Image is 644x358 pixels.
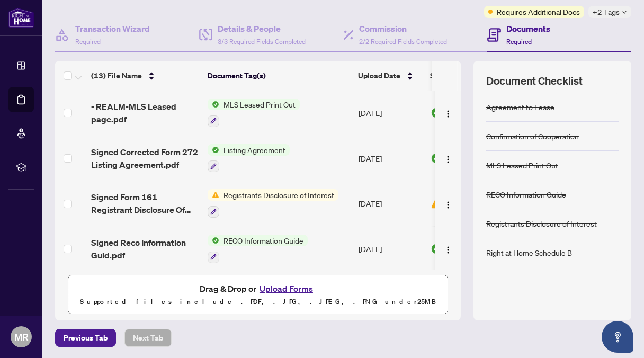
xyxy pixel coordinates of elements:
td: [DATE] [354,136,426,181]
span: Document Checklist [486,74,583,88]
span: Requires Additional Docs [497,6,580,17]
img: Document Status [431,198,442,209]
td: [DATE] [354,226,426,272]
th: Document Tag(s) [203,61,354,91]
span: MLS Leased Print Out [219,99,300,110]
img: Status Icon [208,99,219,110]
img: Status Icon [208,235,219,246]
span: +2 Tags [593,6,620,18]
img: Logo [444,110,452,118]
button: Logo [440,104,457,121]
span: (13) File Name [91,70,142,82]
div: Registrants Disclosure of Interest [486,218,597,229]
span: down [622,10,627,15]
img: logo [8,8,34,28]
span: 3/3 Required Fields Completed [218,38,306,46]
td: [DATE] [354,90,426,136]
button: Status IconRegistrants Disclosure of Interest [208,189,338,218]
h4: Commission [359,22,447,35]
span: Required [506,38,532,46]
span: MR [14,329,29,344]
img: Status Icon [208,144,219,156]
img: Logo [444,246,452,254]
span: - REALM-MLS Leased page.pdf [91,100,199,126]
button: Status IconMLS Leased Print Out [208,99,300,127]
span: Status [430,70,452,82]
img: Status Icon [208,189,219,201]
th: Upload Date [354,61,426,91]
button: Open asap [602,321,633,353]
span: Signed Form 161 Registrant Disclosure Of Interest.pdf [91,191,199,216]
p: Supported files include .PDF, .JPG, .JPEG, .PNG under 25 MB [75,296,441,308]
button: Logo [440,195,457,212]
span: RECO Information Guide [219,235,308,246]
span: Upload Date [358,70,400,82]
button: Previous Tab [55,329,116,347]
img: Document Status [431,153,442,164]
div: Right at Home Schedule B [486,247,572,258]
span: Drag & Drop orUpload FormsSupported files include .PDF, .JPG, .JPEG, .PNG under25MB [68,275,448,315]
span: Listing Agreement [219,144,290,156]
span: Drag & Drop or [200,282,316,296]
span: Previous Tab [64,329,108,346]
span: 2/2 Required Fields Completed [359,38,447,46]
span: Signed Reco Information Guid.pdf [91,236,199,262]
button: Status IconRECO Information Guide [208,235,308,263]
td: [DATE] [354,181,426,226]
button: Status IconListing Agreement [208,144,290,173]
div: MLS Leased Print Out [486,159,558,171]
img: Document Status [431,107,442,119]
img: Logo [444,201,452,209]
div: Confirmation of Cooperation [486,130,579,142]
span: Required [75,38,101,46]
div: Agreement to Lease [486,101,554,113]
h4: Details & People [218,22,306,35]
h4: Documents [506,22,550,35]
button: Logo [440,240,457,257]
h4: Transaction Wizard [75,22,150,35]
img: Logo [444,155,452,164]
div: RECO Information Guide [486,189,566,200]
th: (13) File Name [87,61,203,91]
button: Next Tab [124,329,172,347]
button: Logo [440,150,457,167]
span: Registrants Disclosure of Interest [219,189,338,201]
img: Document Status [431,243,442,255]
span: Signed Corrected Form 272 Listing Agreement.pdf [91,146,199,171]
th: Status [426,61,516,91]
button: Upload Forms [256,282,316,296]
